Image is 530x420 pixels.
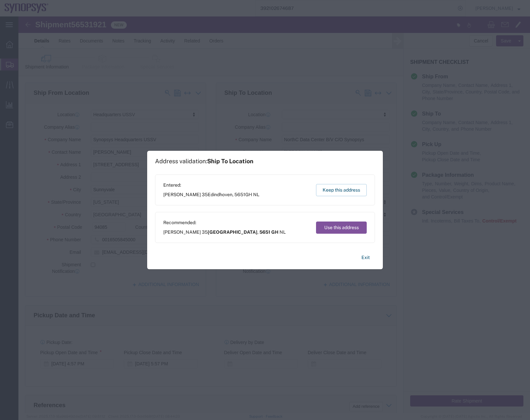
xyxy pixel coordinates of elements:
[259,229,278,235] span: 5651 GH
[316,184,367,196] button: Keep this address
[163,182,259,189] span: Entered:
[208,192,232,197] span: Edindhoven
[253,192,259,197] span: NL
[208,229,257,235] span: [GEOGRAPHIC_DATA]
[316,222,367,234] button: Use this address
[234,192,252,197] span: 5651GH
[207,158,253,165] span: Ship To Location
[155,158,253,165] h1: Address validation:
[356,252,375,263] button: Exit
[279,229,286,235] span: NL
[163,191,259,198] span: [PERSON_NAME] 35 ,
[163,229,286,236] span: [PERSON_NAME] 35 ,
[163,219,286,226] span: Recommended:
